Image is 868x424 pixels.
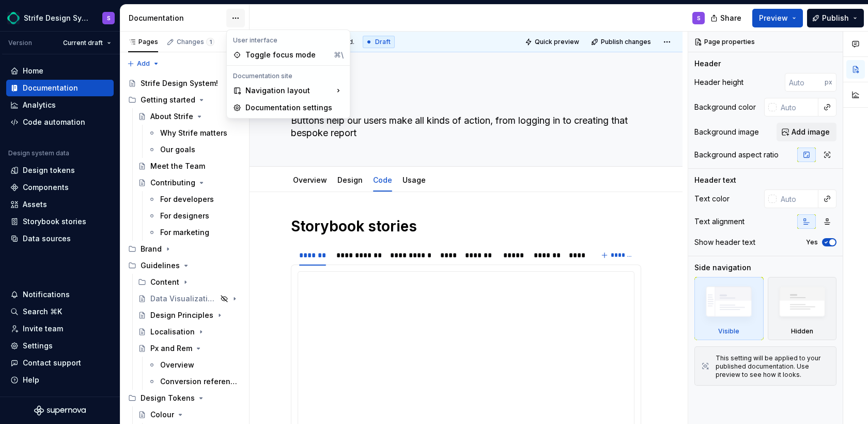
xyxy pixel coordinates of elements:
[245,103,344,113] div: Documentation settings
[229,72,348,80] div: Documentation site
[229,82,348,99] div: Navigation layout
[245,50,330,60] div: Toggle focus mode
[334,50,344,60] div: ⌘\
[229,36,348,45] div: User interface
